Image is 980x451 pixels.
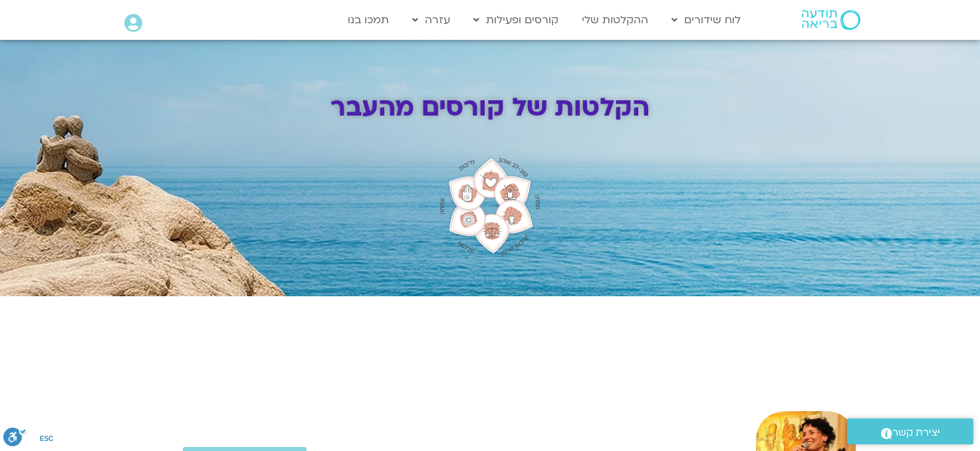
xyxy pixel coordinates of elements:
span: יצירת קשר [892,424,940,442]
a: יצירת קשר [847,418,973,444]
img: תודעה בריאה [802,10,860,30]
h2: הקלטות של קורסים מהעבר [174,93,806,122]
a: עזרה [406,7,457,33]
a: קורסים ופעילות [467,7,565,33]
a: לוח שידורים [665,7,747,33]
a: ההקלטות שלי [575,7,655,33]
a: תמכו בנו [341,7,396,33]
